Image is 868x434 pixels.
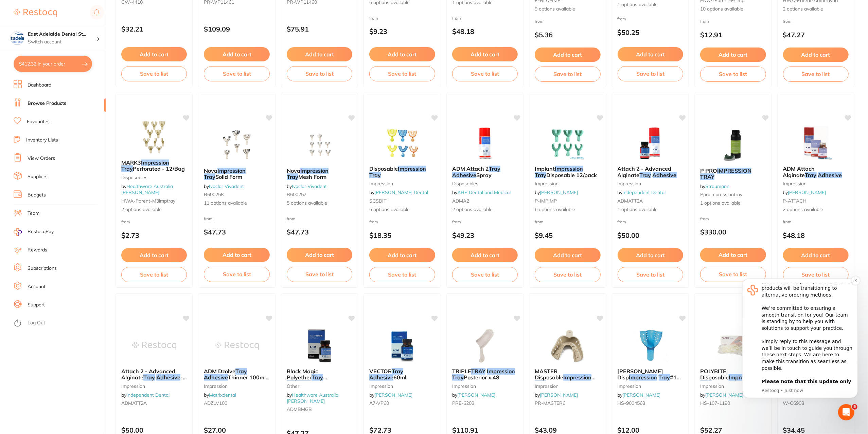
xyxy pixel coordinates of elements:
[700,368,729,381] span: POLYBITE Disposable
[369,267,435,282] button: Save to list
[374,392,412,398] a: [PERSON_NAME]
[729,374,757,381] em: Impression
[204,248,269,262] button: Add to cart
[805,172,817,178] em: Tray
[132,120,176,154] img: MARK3 Impression Tray Perforated - 12/Bag
[618,181,683,186] small: impression
[287,167,300,174] span: Nova
[711,329,755,363] img: POLYBITE Disposable Impression Tray Sideless Pack of 50
[783,219,792,224] span: from
[452,368,518,381] b: TRIPLE TRAY Impression Tray Posterior x 48
[535,166,600,178] b: Implant Impression Tray Disposable 12/pack
[783,19,792,24] span: from
[141,159,169,166] em: Impression
[452,166,518,178] b: ADM Attach 2 Tray Adhesive Spray
[783,6,849,13] span: 2 options available
[535,31,600,39] p: $5.36
[26,137,58,144] a: Inventory Lists
[30,110,119,136] b: Please note that this update only applies to practices with one - two locations. Let us know if y...
[126,392,170,398] a: Independent Dental
[235,368,247,375] em: Tray
[28,39,96,45] p: Switch account
[476,172,492,178] span: Spray
[452,374,464,381] em: Tray
[287,200,352,207] span: 5 options available
[204,216,213,221] span: from
[618,16,626,21] span: from
[380,329,424,363] img: VECTOR Tray Adhesive 60ml
[452,231,518,239] p: $49.23
[287,66,352,81] button: Save to list
[618,368,683,381] b: HENRY SCHEIN Disp Impression Tray #1 Lrg/U Perforated 12 pk
[28,283,46,290] a: Account
[369,219,378,224] span: from
[392,368,403,375] em: Tray
[628,126,672,160] img: Attach 2 - Advanced Alginate Tray Adhesive
[452,206,518,213] span: 2 options available
[535,6,600,13] span: 9 options available
[121,426,187,434] p: $50.00
[700,200,766,207] span: 1 options available
[369,248,435,262] button: Add to cart
[452,181,518,186] small: disposables
[452,27,518,35] p: $48.18
[204,368,235,375] span: ADM Dzolve
[535,426,600,434] p: $43.09
[487,368,515,375] em: Impression
[287,173,298,180] em: Tray
[463,329,507,363] img: TRIPLE TRAY Impression Tray Posterior x 48
[711,128,755,162] img: P PRO IMPRESSION TRAY
[298,173,326,180] span: Mesh Form
[700,248,766,262] button: Add to cart
[783,206,849,213] span: 2 options available
[209,183,244,189] a: Ivoclar Vivadent
[452,368,471,375] span: TRIPLE
[700,6,766,13] span: 10 options available
[452,189,511,195] span: by
[535,248,600,262] button: Add to cart
[700,383,766,389] small: impression
[369,383,435,389] small: impression
[14,56,92,72] button: $412.32 in your order
[535,206,600,213] span: 6 options available
[618,368,663,381] span: [PERSON_NAME] Disp
[659,374,670,381] em: Tray
[287,267,352,282] button: Save to list
[121,66,187,81] button: Save to list
[369,368,435,381] b: VECTOR Tray Adhesive 60ml
[143,374,155,381] em: Tray
[535,189,578,195] span: by
[28,320,45,326] a: Log Out
[27,118,50,125] a: Favourites
[535,198,557,204] span: P-IMPIMP
[121,392,170,398] span: by
[292,183,327,189] a: Ivoclar Vivadent
[30,119,121,125] p: Message from Restocq, sent Just now
[546,329,590,363] img: MASTER Disposable Impression Tray Size 6 Small Lower x 12
[28,228,54,235] span: RestocqPay
[535,67,600,81] button: Save to list
[204,374,228,381] em: Adhesive
[783,248,849,262] button: Add to cart
[452,219,461,224] span: from
[452,198,469,204] span: ADMA2
[312,374,323,381] em: Tray
[369,172,381,178] em: Tray
[121,374,187,387] span: - 215ml Aerosol Spray
[700,392,743,398] span: by
[535,368,600,381] b: MASTER Disposable Impression Tray Size 6 Small Lower x 12
[369,400,389,406] span: A7-VP60
[700,380,712,387] em: Tray
[452,172,476,178] em: Adhesive
[217,167,246,174] em: Impression
[457,189,511,195] a: AHP Dental and Medical
[452,47,518,61] button: Add to cart
[121,231,187,239] p: $2.73
[838,404,854,420] iframe: Intercom live chat
[618,219,626,224] span: from
[14,318,104,329] button: Log Out
[287,392,338,404] a: Healthware Australia [PERSON_NAME]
